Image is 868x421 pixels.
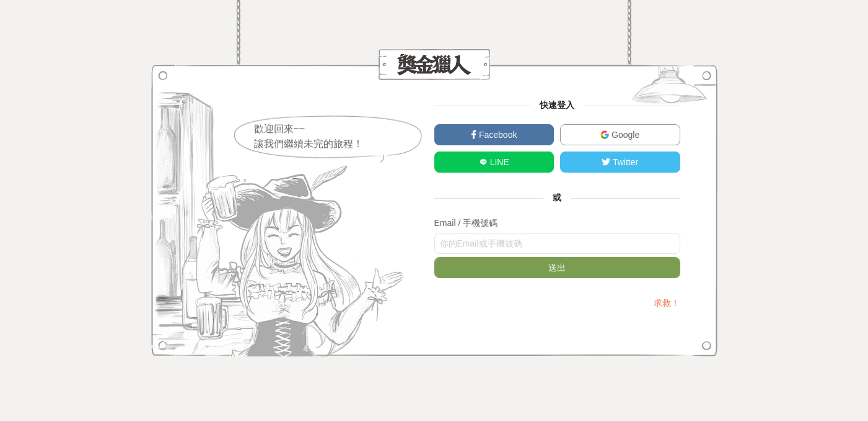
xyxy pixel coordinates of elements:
[600,130,609,139] img: Google
[151,65,408,356] img: Signup
[609,130,639,140] span: Google
[476,130,517,140] span: Facebook
[434,233,680,254] input: 你的Email或手機號碼
[479,158,488,166] img: LINE
[530,100,584,110] span: 快速登入
[610,157,638,167] span: Twitter
[254,122,424,137] div: 歡迎回來~~
[543,192,571,202] span: 或
[434,257,680,278] button: 送出
[488,157,509,167] span: LINE
[254,137,424,152] div: 讓我們繼續未完的旅程！
[654,298,680,308] a: 求救！
[621,65,717,111] img: Signup
[434,217,680,230] div: Email / 手機號碼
